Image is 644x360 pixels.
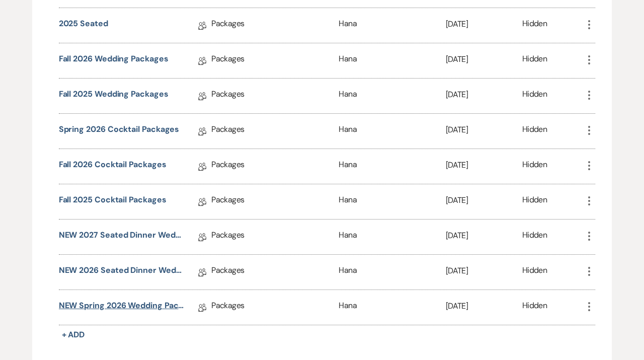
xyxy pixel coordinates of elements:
[522,53,547,68] div: Hidden
[522,194,547,209] div: Hidden
[446,123,522,136] p: [DATE]
[339,79,446,113] div: Hana
[446,300,522,313] p: [DATE]
[62,329,85,340] span: + Add
[446,88,522,101] p: [DATE]
[522,123,547,139] div: Hidden
[339,149,446,184] div: Hana
[339,290,446,325] div: Hana
[59,264,185,280] a: NEW 2026 Seated Dinner Wedding Packages
[522,159,547,174] div: Hidden
[211,43,339,78] div: Packages
[446,159,522,172] p: [DATE]
[446,194,522,207] p: [DATE]
[59,328,88,342] button: + Add
[59,123,180,139] a: Spring 2026 Cocktail Packages
[339,184,446,219] div: Hana
[522,18,547,33] div: Hidden
[339,43,446,78] div: Hana
[211,255,339,290] div: Packages
[211,290,339,325] div: Packages
[211,184,339,219] div: Packages
[59,229,185,245] a: NEW 2027 Seated Dinner Wedding Packages
[211,79,339,113] div: Packages
[522,300,547,315] div: Hidden
[59,88,169,104] a: Fall 2025 Wedding Packages
[339,220,446,254] div: Hana
[446,264,522,277] p: [DATE]
[211,220,339,254] div: Packages
[59,18,108,33] a: 2025 Seated
[339,114,446,149] div: Hana
[59,53,169,68] a: Fall 2026 Wedding Packages
[339,8,446,43] div: Hana
[522,264,547,280] div: Hidden
[446,18,522,31] p: [DATE]
[211,8,339,43] div: Packages
[522,229,547,245] div: Hidden
[211,114,339,149] div: Packages
[211,149,339,184] div: Packages
[59,194,167,209] a: Fall 2025 Cocktail Packages
[59,300,185,315] a: NEW Spring 2026 Wedding Packages
[446,53,522,66] p: [DATE]
[59,159,167,174] a: Fall 2026 Cocktail Packages
[446,229,522,242] p: [DATE]
[339,255,446,290] div: Hana
[522,88,547,104] div: Hidden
